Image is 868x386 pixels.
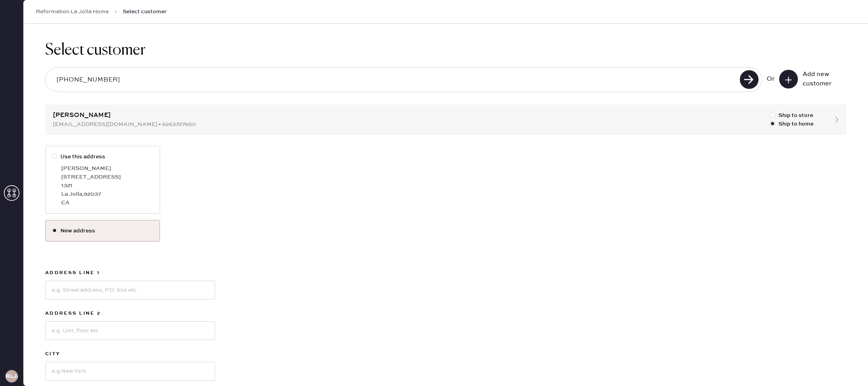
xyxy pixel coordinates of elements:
h1: Select customer [45,41,846,60]
input: e.g. Unit, floor etc. [45,321,215,340]
input: e.g. Street address, P.O. box etc. [45,281,215,299]
label: Ship to store [770,111,813,120]
label: Use this address [52,152,153,161]
label: Address Line 2 [45,309,215,318]
span: Select customer [123,8,167,16]
div: CA [61,198,153,207]
label: New address [52,227,153,235]
div: La Jolla , 92037 [61,190,153,198]
input: e.g New York [45,362,215,381]
label: City [45,349,215,359]
h3: RLJA [5,374,18,379]
div: Add new customer [803,70,842,89]
label: Address Line 1 [45,268,215,278]
label: Ship to home [770,120,813,128]
div: [PERSON_NAME] [61,164,153,173]
a: Reformation La Jolla Home [36,8,109,16]
iframe: Front Chat [831,351,864,384]
div: 1321 [61,181,153,190]
div: Or [767,74,774,84]
input: Search by email or phone number [50,71,737,89]
div: [STREET_ADDRESS] [61,173,153,181]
